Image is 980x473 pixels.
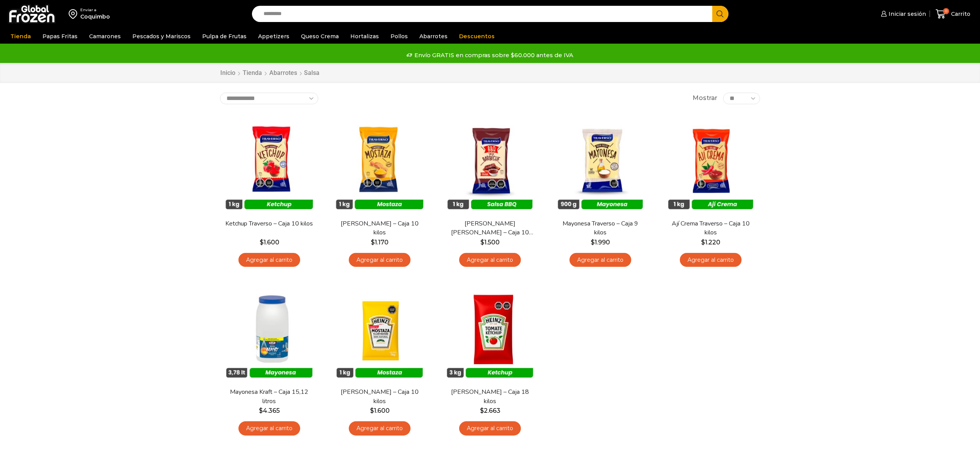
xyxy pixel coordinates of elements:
span: $ [701,239,705,246]
a: Inicio [220,69,236,78]
a: Agregar al carrito: “Salsa Barbacue Traverso - Caja 10 kilos” [459,253,521,267]
span: $ [370,407,374,414]
a: Hortalizas [346,29,383,44]
a: Pulpa de Frutas [198,29,250,44]
div: Enviar a [80,7,110,13]
bdi: 1.500 [480,239,500,246]
a: Tienda [7,29,35,44]
span: $ [371,239,375,246]
bdi: 1.170 [371,239,389,246]
a: Descuentos [455,29,498,44]
a: Agregar al carrito: “Mostaza Traverso - Caja 10 kilos” [349,253,411,267]
span: 0 [943,8,949,14]
h1: Salsa [304,69,319,76]
span: $ [480,407,484,414]
a: Abarrotes [269,69,297,78]
a: Camarones [85,29,125,44]
a: [PERSON_NAME] [PERSON_NAME] – Caja 10 kilos [446,219,534,237]
bdi: 2.663 [480,407,500,414]
a: Iniciar sesión [879,6,926,22]
a: Agregar al carrito: “Mostaza Heinz - Caja 10 kilos” [349,421,411,436]
bdi: 1.600 [260,239,279,246]
a: Ketchup Traverso – Caja 10 kilos [225,219,314,228]
img: address-field-icon.svg [69,7,80,20]
a: Agregar al carrito: “Ketchup Heinz - Caja 18 kilos” [459,421,521,436]
span: $ [591,239,595,246]
bdi: 1.220 [701,239,720,246]
span: Mostrar [693,94,717,103]
a: Tienda [242,69,262,78]
a: Ají Crema Traverso – Caja 10 kilos [666,219,755,237]
select: Pedido de la tienda [220,93,318,104]
a: Queso Crema [297,29,343,44]
span: $ [260,239,264,246]
a: Pescados y Mariscos [128,29,194,44]
span: Iniciar sesión [887,10,926,18]
a: Pollos [387,29,412,44]
span: Carrito [949,10,970,18]
a: Appetizers [254,29,293,44]
span: $ [480,239,484,246]
bdi: 1.600 [370,407,390,414]
a: Papas Fritas [39,29,81,44]
a: Mayonesa Traverso – Caja 9 kilos [556,219,645,237]
a: [PERSON_NAME] – Caja 18 kilos [446,388,534,405]
a: Abarrotes [416,29,451,44]
a: Agregar al carrito: “Mayonesa Traverso - Caja 9 kilos” [569,253,631,267]
a: [PERSON_NAME] – Caja 10 kilos [335,219,424,237]
a: Mayonesa Kraft – Caja 15,12 litros [225,388,314,405]
button: Search button [712,6,728,22]
bdi: 1.990 [591,239,610,246]
a: Agregar al carrito: “Ketchup Traverso - Caja 10 kilos” [238,253,300,267]
span: $ [259,407,263,414]
nav: Breadcrumb [220,69,319,78]
a: 0 Carrito [934,5,972,23]
a: Agregar al carrito: “Mayonesa Kraft - Caja 15,12 litros” [238,421,300,436]
bdi: 4.365 [259,407,280,414]
a: Agregar al carrito: “Ají Crema Traverso - Caja 10 kilos” [680,253,742,267]
div: Coquimbo [80,13,110,20]
a: [PERSON_NAME] – Caja 10 kilos [335,388,424,405]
